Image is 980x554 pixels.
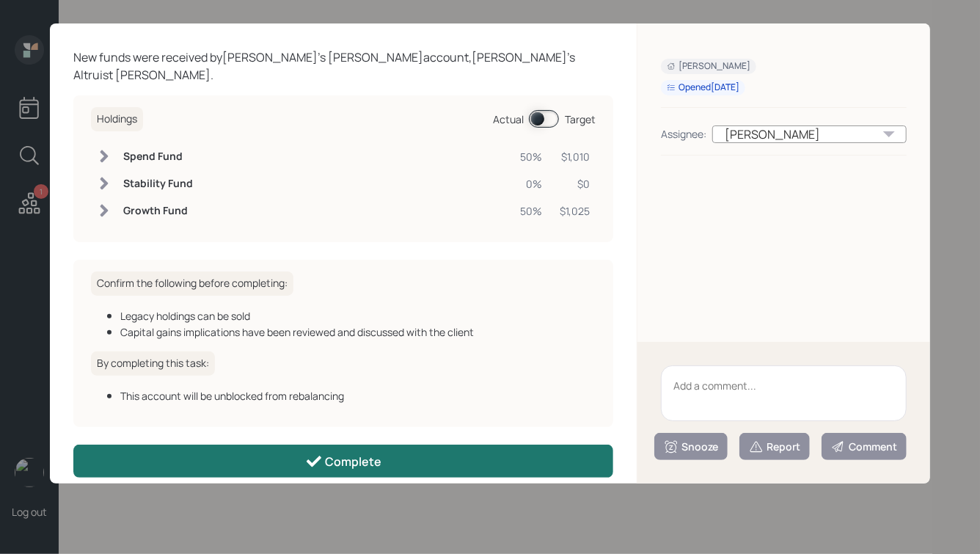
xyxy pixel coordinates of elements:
[520,149,542,164] div: 50%
[664,440,718,454] div: Snooze
[123,150,193,163] h6: Spend Fund
[560,149,590,164] div: $1,010
[712,125,907,143] div: [PERSON_NAME]
[91,271,293,296] h6: Confirm the following before completing:
[822,433,907,460] button: Comment
[73,48,613,84] div: New funds were received by [PERSON_NAME] 's [PERSON_NAME] account, [PERSON_NAME]'s Altruist [PERS...
[91,351,215,376] h6: By completing this task:
[520,176,542,192] div: 0%
[73,445,613,478] button: Complete
[667,81,739,94] div: Opened [DATE]
[120,324,596,340] div: Capital gains implications have been reviewed and discussed with the client
[739,433,810,460] button: Report
[123,205,193,217] h6: Growth Fund
[91,107,143,131] h6: Holdings
[560,176,590,192] div: $0
[565,112,596,127] div: Target
[749,440,800,454] div: Report
[120,388,596,404] div: This account will be unblocked from rebalancing
[123,178,193,190] h6: Stability Fund
[654,433,728,460] button: Snooze
[667,60,750,73] div: [PERSON_NAME]
[120,308,596,324] div: Legacy holdings can be sold
[305,453,382,470] div: Complete
[520,203,542,219] div: 50%
[831,440,897,454] div: Comment
[661,126,706,142] div: Assignee:
[560,203,590,219] div: $1,025
[493,112,524,127] div: Actual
